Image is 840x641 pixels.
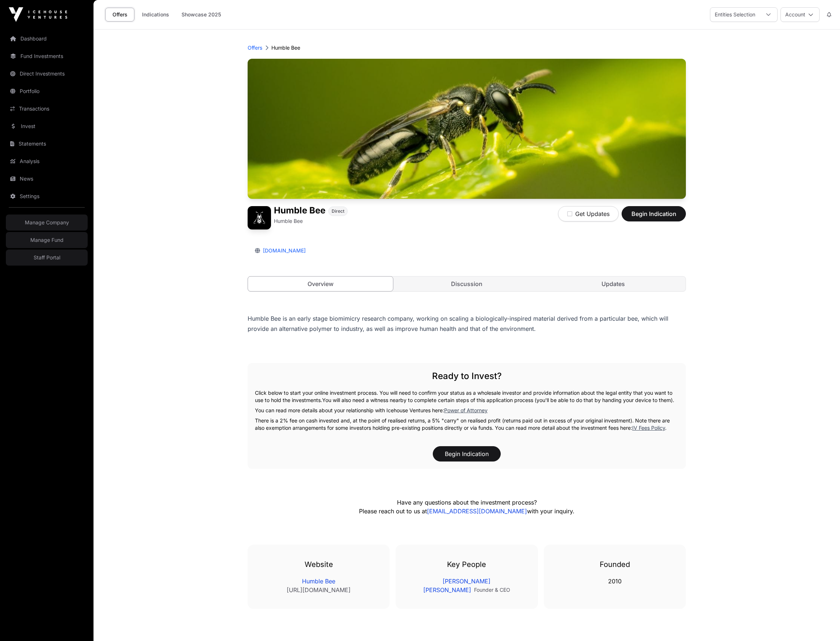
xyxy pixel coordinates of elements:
a: Offers [105,8,134,22]
button: Get Updates [558,206,619,221]
a: [URL][DOMAIN_NAME] [262,586,375,594]
p: Have any questions about the investment process? Please reach out to us at with your inquiry. [302,498,631,515]
a: [PERSON_NAME] [423,586,471,594]
a: Indications [137,8,174,22]
a: Portfolio [6,83,88,99]
a: Statements [6,136,88,152]
a: [EMAIL_ADDRESS][DOMAIN_NAME] [427,507,527,515]
a: Offers [248,44,262,51]
p: Founder & CEO [474,586,510,594]
span: You will also need a witness nearby to complete certain steps of this application process (you'll... [322,397,674,403]
button: Begin Indication [433,446,501,462]
p: Humble Bee [271,44,300,51]
p: Humble Bee [274,217,303,225]
a: Showcase 2025 [177,8,226,22]
a: Analysis [6,153,88,169]
h2: Ready to Invest? [255,370,679,382]
div: Entities Selection [710,8,760,22]
div: Humble Bee is an early stage biomimicry research company, working on scaling a biologically-inspi... [248,313,686,334]
a: [DOMAIN_NAME] [260,247,306,254]
a: [PERSON_NAME] [443,577,490,586]
a: Overview [248,276,393,291]
h3: Website [262,559,375,569]
a: Humble Bee [262,577,375,586]
a: Transactions [6,101,88,117]
button: Begin Indication [622,206,686,221]
img: Humble Bee [248,206,271,229]
a: Manage Fund [6,232,88,248]
a: Settings [6,188,88,204]
a: Staff Portal [6,250,88,266]
p: Click below to start your online investment process. You will need to confirm your status as a wh... [255,389,679,404]
a: Invest [6,118,88,134]
p: You can read more details about your relationship with Icehouse Ventures here: [255,407,679,414]
img: Icehouse Ventures Logo [9,7,67,22]
span: Begin Indication [631,209,677,218]
a: Direct Investments [6,66,88,82]
a: IV Fees Policy [632,425,665,431]
a: Dashboard [6,31,88,47]
a: News [6,171,88,187]
h3: Key People [410,559,523,569]
img: Humble Bee [248,59,686,199]
span: Direct [332,208,344,214]
button: Account [780,7,820,22]
p: 2010 [558,577,671,586]
a: Discussion [394,277,539,291]
a: Power of Attorney [444,407,488,413]
a: Updates [541,277,686,291]
nav: Tabs [248,277,686,291]
a: Fund Investments [6,48,88,64]
a: Begin Indication [622,213,686,221]
a: Manage Company [6,215,88,231]
h3: Founded [558,559,671,569]
h1: Humble Bee [274,206,325,216]
p: There is a 2% fee on cash invested and, at the point of realised returns, a 5% "carry" on realise... [255,417,679,432]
